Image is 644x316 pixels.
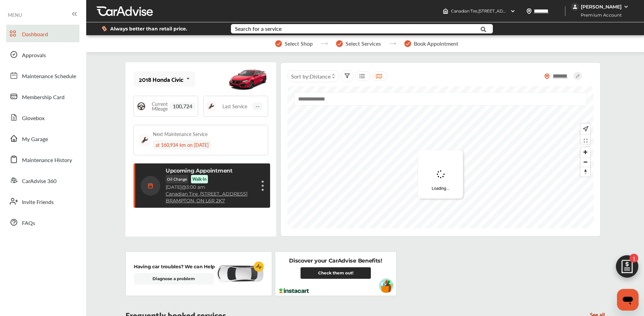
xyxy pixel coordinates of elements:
[22,177,56,186] span: CarAdvise 360
[22,51,46,60] span: Approvals
[287,86,594,228] canvas: Map
[321,42,328,45] img: stepper-arrow.e24c07c6.svg
[544,73,550,79] img: location_vector_orange.38f05af8.svg
[166,184,182,190] span: [DATE]
[235,26,282,31] div: Search for a service
[404,40,411,47] img: stepper-checkmark.b5569197.svg
[6,109,79,126] a: Glovebox
[149,101,170,111] span: Current Mileage
[170,103,195,110] span: 100,724
[526,8,532,14] img: location_vector.a44bc228.svg
[580,167,590,177] button: Reset bearing to north
[581,4,622,10] div: [PERSON_NAME]
[22,30,48,39] span: Dashboard
[580,167,590,177] span: Reset bearing to north
[8,12,22,18] span: MENU
[301,267,371,279] a: Check them out!
[22,219,35,228] span: FAQs
[186,184,205,190] span: 3:00 am
[565,6,566,16] img: header-divider.bc55588e.svg
[336,40,343,47] img: stepper-checkmark.b5569197.svg
[623,4,629,9] img: WGsFRI8htEPBVLJbROoPRyZpYNWhNONpIPPETTm6eUC0GeLEiAAAAAElFTkSuQmCC
[6,67,79,84] a: Maintenance Schedule
[275,40,282,47] img: stepper-checkmark.b5569197.svg
[153,140,211,150] div: at 160,934 km on [DATE]
[22,198,54,207] span: Invite Friends
[414,41,458,47] span: Book Appointment
[182,184,186,190] span: @
[6,25,79,42] a: Dashboard
[139,76,184,83] div: 2018 Honda Civic
[285,41,313,47] span: Select Shop
[139,135,150,145] img: maintenance_logo
[389,42,396,45] img: stepper-arrow.e24c07c6.svg
[580,157,590,167] button: Zoom out
[228,64,268,94] img: mobile_12430_st0640_046.jpg
[279,288,309,293] img: instacart-logo.217963cc.svg
[22,114,45,123] span: Glovebox
[580,147,590,157] button: Zoom in
[110,26,187,31] span: Always better than retail price.
[581,125,589,133] img: recenter.ce011a49.svg
[22,72,76,81] span: Maintenance Schedule
[153,131,208,137] div: Next Maintenance Service
[166,167,233,174] p: Upcoming Appointment
[166,175,188,183] p: Oil Change
[6,46,79,63] a: Approvals
[6,172,79,189] a: CarAdvise 360
[254,262,264,272] img: cardiogram-logo.18e20815.svg
[379,278,393,293] img: instacart-vehicle.0979a191.svg
[6,151,79,168] a: Maintenance History
[451,8,567,14] span: Canadian Tire , [STREET_ADDRESS] BRAMPTON , ON L6R 2K7
[418,150,463,199] div: Loading...
[222,104,247,109] span: Last Service
[207,101,216,111] img: maintenance_logo
[617,289,639,311] iframe: Button to launch messaging window
[629,254,638,263] span: 1
[6,130,79,147] a: My Garage
[134,273,214,285] a: Diagnose a problem
[253,103,262,110] span: --
[6,193,79,210] a: Invite Friends
[443,8,448,14] img: header-home-logo.8d720a4f.svg
[6,213,79,231] a: FAQs
[6,88,79,105] a: Membership Card
[137,101,146,111] img: steering_logo
[22,135,48,144] span: My Garage
[22,156,72,165] span: Maintenance History
[510,8,516,14] img: header-down-arrow.9dd2ce7d.svg
[141,176,160,196] img: calendar-icon.35d1de04.svg
[611,252,643,285] img: edit-cartIcon.11d11f9a.svg
[192,176,207,182] p: Walk-In
[134,263,215,270] p: Having car troubles? We can Help
[289,257,382,265] p: Discover your CarAdvise Benefits!
[166,191,247,197] a: Canadian Tire ,[STREET_ADDRESS]
[572,12,627,19] span: Premium Account
[291,72,331,80] span: Sort by :
[216,265,264,283] img: diagnose-vehicle.c84bcb0a.svg
[166,198,225,204] a: BRAMPTON, ON L6R 2K7
[102,26,107,31] img: dollor_label_vector.a70140d1.svg
[345,41,381,47] span: Select Services
[22,93,65,102] span: Membership Card
[310,72,331,80] span: Distance
[571,3,579,11] img: jVpblrzwTbfkPYzPPzSLxeg0AAAAASUVORK5CYII=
